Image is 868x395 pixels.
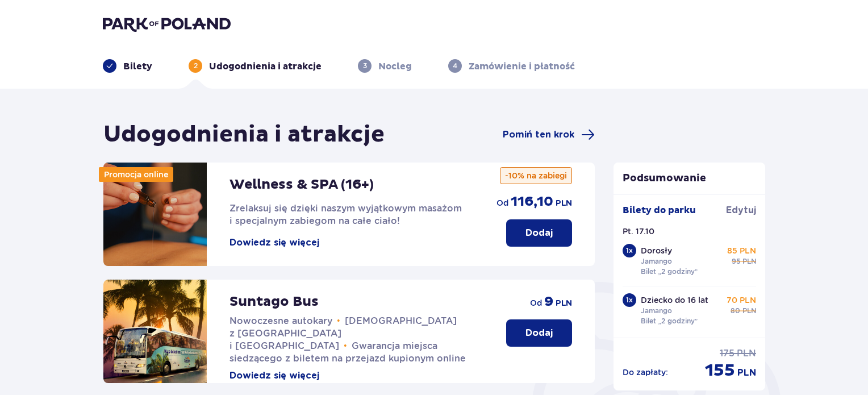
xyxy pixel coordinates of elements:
div: 1 x [623,244,636,257]
div: 2Udogodnienia i atrakcje [189,59,322,73]
span: 175 [720,347,735,360]
p: Udogodnienia i atrakcje [209,60,322,73]
img: attraction [103,280,207,383]
img: Park of Poland logo [103,16,231,32]
span: • [337,315,340,327]
img: attraction [103,163,207,266]
p: Suntago Bus [229,293,319,310]
div: Bilety [103,59,152,73]
p: Jamango [641,256,672,267]
p: 2 [194,61,198,71]
p: Bilet „2 godziny” [641,267,698,277]
span: PLN [737,347,756,360]
div: 1 x [623,293,636,307]
span: 155 [705,360,735,381]
span: od [530,297,542,309]
span: • [344,340,347,352]
span: PLN [742,306,756,316]
p: Dorosły [641,245,672,256]
button: Dodaj [506,219,572,247]
span: 116,10 [511,193,553,210]
p: Zamówienie i płatność [469,60,575,73]
button: Dowiedz się więcej [229,236,319,249]
div: 4Zamówienie i płatność [448,59,575,73]
span: PLN [742,256,756,267]
span: Nowoczesne autokary [229,315,332,326]
a: Pomiń ten krok [503,128,595,142]
p: 85 PLN [727,245,756,256]
div: 3Nocleg [358,59,412,73]
span: od [496,197,508,209]
span: [DEMOGRAPHIC_DATA] z [GEOGRAPHIC_DATA] i [GEOGRAPHIC_DATA] [229,315,457,351]
p: Wellness & SPA (16+) [229,176,374,193]
span: PLN [737,367,756,379]
p: 3 [363,61,367,71]
p: Dodaj [525,227,553,239]
p: Nocleg [378,60,412,73]
p: 4 [453,61,457,71]
span: PLN [556,298,572,309]
p: Bilet „2 godziny” [641,316,698,326]
p: Dodaj [525,327,553,339]
p: -10% na zabiegi [500,167,572,184]
button: Dodaj [506,319,572,347]
div: Promocja online [99,167,173,182]
p: Pt. 17.10 [623,226,654,237]
span: Edytuj [726,204,756,217]
span: 9 [544,293,553,310]
span: Pomiń ten krok [503,128,574,141]
p: Do zapłaty : [623,367,668,378]
button: Dowiedz się więcej [229,369,319,382]
p: Bilety do parku [623,204,696,217]
p: Bilety [123,60,152,73]
p: Jamango [641,306,672,316]
span: 80 [731,306,740,316]
p: Podsumowanie [614,172,766,185]
p: Dziecko do 16 lat [641,294,708,306]
p: 70 PLN [727,294,756,306]
span: 95 [732,256,740,267]
h1: Udogodnienia i atrakcje [103,120,385,149]
span: PLN [556,198,572,209]
span: Zrelaksuj się dzięki naszym wyjątkowym masażom i specjalnym zabiegom na całe ciało! [229,203,462,226]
